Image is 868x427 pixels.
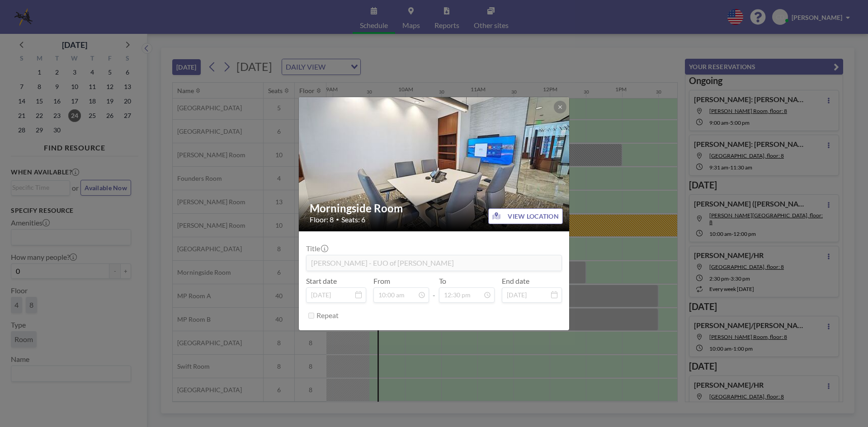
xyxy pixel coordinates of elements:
span: Floor: 8 [310,215,334,224]
label: End date [502,277,529,286]
label: To [439,277,446,286]
label: Start date [306,277,337,286]
label: From [373,277,390,286]
span: Seats: 6 [341,215,365,224]
img: 537.jpg [299,62,570,266]
button: VIEW LOCATION [488,208,563,224]
span: • [336,216,339,223]
label: Repeat [316,311,339,320]
span: - [433,280,435,300]
label: Title [306,244,327,253]
h2: Morningside Room [310,202,559,215]
input: (No title) [307,255,561,271]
